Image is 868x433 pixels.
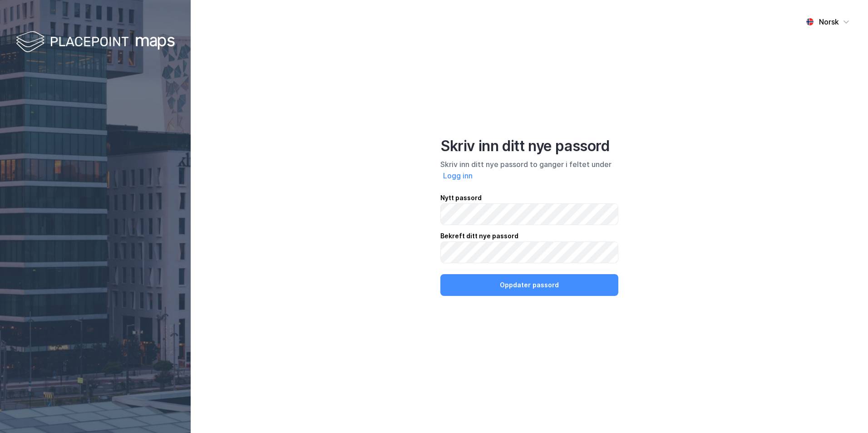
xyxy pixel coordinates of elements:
img: logo-white.f07954bde2210d2a523dddb988cd2aa7.svg [16,29,175,56]
button: Logg inn [440,170,475,182]
div: Skriv inn ditt nye passord to ganger i feltet under [440,159,618,182]
div: Bekreft ditt nye passord [440,231,618,241]
div: Norsk [819,16,839,27]
div: Nytt passord [440,192,618,203]
button: Oppdater passord [440,274,618,296]
div: Skriv inn ditt nye passord [440,137,618,155]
